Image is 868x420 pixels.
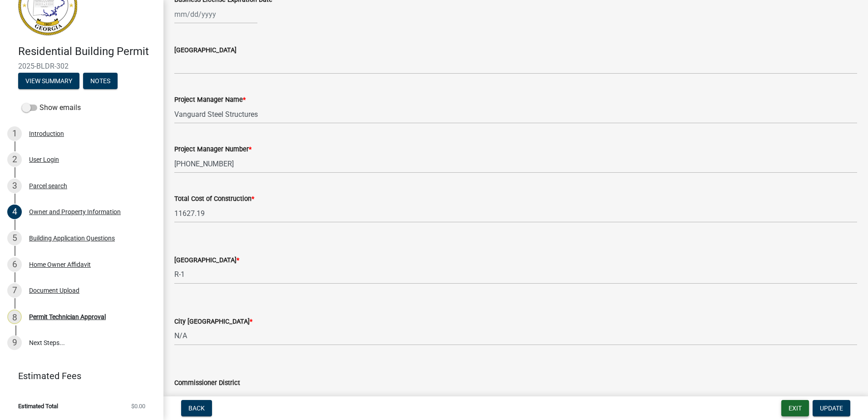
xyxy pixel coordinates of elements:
[7,367,149,385] a: Estimated Fees
[7,205,22,219] div: 4
[83,78,118,85] wm-modal-confirm: Notes
[29,209,121,215] div: Owner and Property Information
[18,73,79,89] button: View Summary
[781,400,809,416] button: Exit
[188,405,205,412] span: Back
[7,283,22,298] div: 7
[29,261,91,268] div: Home Owner Affidavit
[29,156,59,163] div: User Login
[131,403,145,409] span: $0.00
[174,47,237,54] label: [GEOGRAPHIC_DATA]
[83,73,118,89] button: Notes
[7,257,22,272] div: 6
[7,310,22,324] div: 8
[7,179,22,193] div: 3
[18,45,156,58] h4: Residential Building Permit
[174,319,252,325] label: City [GEOGRAPHIC_DATA]
[29,235,115,241] div: Building Application Questions
[174,380,240,386] label: Commissioner District
[29,314,106,320] div: Permit Technician Approval
[18,62,145,70] span: 2025-BLDR-302
[29,183,67,189] div: Parcel search
[18,403,58,409] span: Estimated Total
[18,78,79,85] wm-modal-confirm: Summary
[820,405,843,412] span: Update
[174,146,252,153] label: Project Manager Number
[174,5,257,24] input: mm/dd/yyyy
[22,102,81,113] label: Show emails
[174,257,239,264] label: [GEOGRAPHIC_DATA]
[813,400,850,416] button: Update
[181,400,212,416] button: Back
[7,231,22,245] div: 5
[174,97,246,103] label: Project Manager Name
[7,126,22,141] div: 1
[29,130,64,137] div: Introduction
[29,287,79,294] div: Document Upload
[174,196,254,202] label: Total Cost of Construction
[7,335,22,350] div: 9
[7,152,22,167] div: 2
